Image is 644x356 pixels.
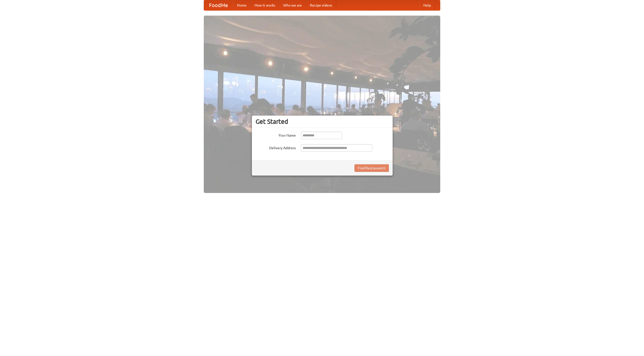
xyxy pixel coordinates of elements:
a: Who we are [279,0,306,10]
a: Help [419,0,435,10]
a: FoodMe [204,0,233,10]
label: Your Name [256,132,296,138]
h3: Get Started [256,118,389,125]
button: Find Restaurants! [354,164,389,172]
a: How it works [251,0,279,10]
label: Delivery Address [256,144,296,150]
a: Recipe videos [306,0,336,10]
a: Home [233,0,251,10]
